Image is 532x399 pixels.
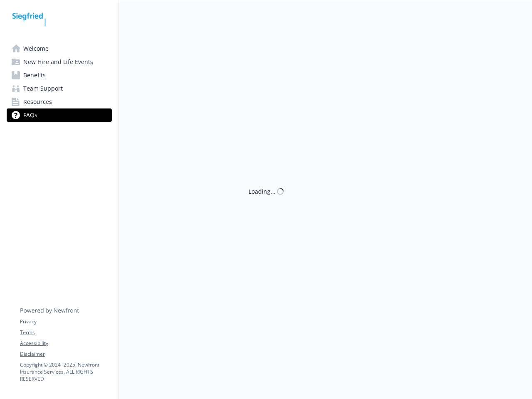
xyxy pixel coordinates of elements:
a: New Hire and Life Events [7,55,112,69]
a: Disclaimer [20,350,111,358]
a: Welcome [7,42,112,55]
span: Welcome [23,42,49,55]
a: FAQs [7,108,112,122]
a: Accessibility [20,340,111,347]
span: Benefits [23,69,46,82]
a: Terms [20,329,111,336]
a: Privacy [20,318,111,325]
span: FAQs [23,108,37,122]
a: Benefits [7,69,112,82]
a: Team Support [7,82,112,95]
span: New Hire and Life Events [23,55,93,69]
p: Copyright © 2024 - 2025 , Newfront Insurance Services, ALL RIGHTS RESERVED [20,361,111,382]
a: Resources [7,95,112,108]
div: Loading... [249,187,276,196]
span: Resources [23,95,52,108]
span: Team Support [23,82,63,95]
